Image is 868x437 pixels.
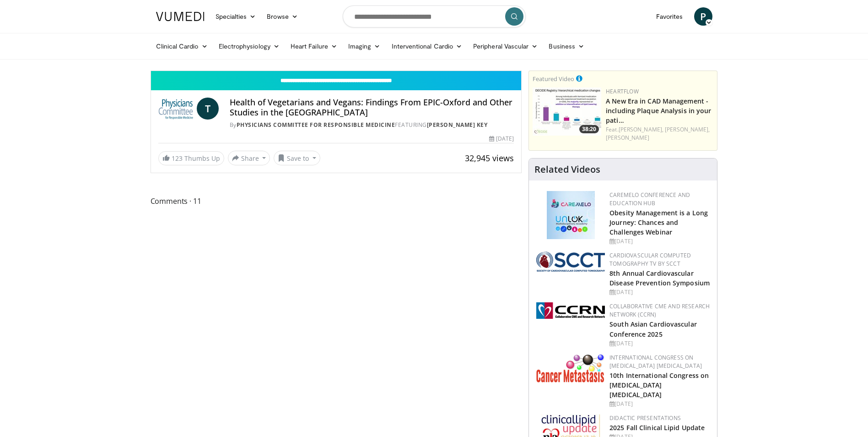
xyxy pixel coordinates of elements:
[606,126,713,142] div: Feat.
[156,12,205,21] img: VuMedi Logo
[230,121,514,129] div: By FEATURING
[609,339,710,348] div: [DATE]
[619,126,663,133] a: [PERSON_NAME],
[533,87,601,136] a: 38:20
[172,154,183,163] span: 123
[158,98,193,120] img: Physicians Committee for Responsible Medicine
[427,121,488,129] a: [PERSON_NAME] Key
[694,7,712,26] a: P
[665,126,710,133] a: [PERSON_NAME],
[609,371,709,399] a: 10th International Congress on [MEDICAL_DATA] [MEDICAL_DATA]
[606,97,711,125] a: A New Era in CAD Management - including Plaque Analysis in your pati…
[609,237,710,246] div: [DATE]
[609,251,691,268] a: Cardiovascular Computed Tomography TV by SCCT
[468,37,543,55] a: Peripheral Vascular
[534,164,600,175] h4: Related Videos
[533,75,574,83] small: Featured Video
[343,5,526,27] input: Search topics, interventions
[547,191,595,239] img: 45df64a9-a6de-482c-8a90-ada250f7980c.png.150x105_q85_autocrop_double_scale_upscale_version-0.2.jpg
[536,251,605,272] img: 51a70120-4f25-49cc-93a4-67582377e75f.png.150x105_q85_autocrop_double_scale_upscale_version-0.2.png
[465,153,514,164] span: 32,945 views
[213,37,285,55] a: Electrophysiology
[343,37,386,55] a: Imaging
[609,414,710,422] div: Didactic Presentations
[609,269,710,287] a: 8th Annual Cardiovascular Disease Prevention Symposium
[609,423,705,432] a: 2025 Fall Clinical Lipid Update
[274,151,320,165] button: Save to
[543,37,590,55] a: Business
[285,37,343,55] a: Heart Failure
[230,98,514,117] h4: Health of Vegetarians and Vegans: Findings From EPIC-Oxford and Other Studies in the [GEOGRAPHIC_...
[579,125,599,133] span: 38:20
[536,354,605,382] img: 6ff8bc22-9509-4454-a4f8-ac79dd3b8976.png.150x105_q85_autocrop_double_scale_upscale_version-0.2.png
[609,400,710,408] div: [DATE]
[606,87,639,95] a: Heartflow
[609,191,690,207] a: CaReMeLO Conference and Education Hub
[197,98,219,120] a: T
[651,7,689,26] a: Favorites
[210,7,262,26] a: Specialties
[533,87,601,136] img: 738d0e2d-290f-4d89-8861-908fb8b721dc.150x105_q85_crop-smart_upscale.jpg
[609,208,708,236] a: Obesity Management is a Long Journey: Chances and Challenges Webinar
[158,151,224,165] a: 123 Thumbs Up
[151,37,213,55] a: Clinical Cardio
[386,37,468,55] a: Interventional Cardio
[609,354,702,370] a: International Congress on [MEDICAL_DATA] [MEDICAL_DATA]
[237,121,395,129] a: Physicians Committee for Responsible Medicine
[609,320,697,338] a: South Asian Cardiovascular Conference 2025
[606,134,649,142] a: [PERSON_NAME]
[536,302,605,319] img: a04ee3ba-8487-4636-b0fb-5e8d268f3737.png.150x105_q85_autocrop_double_scale_upscale_version-0.2.png
[151,195,522,207] span: Comments 11
[609,302,710,318] a: Collaborative CME and Research Network (CCRN)
[261,7,303,26] a: Browse
[489,135,514,143] div: [DATE]
[228,151,270,165] button: Share
[609,288,710,296] div: [DATE]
